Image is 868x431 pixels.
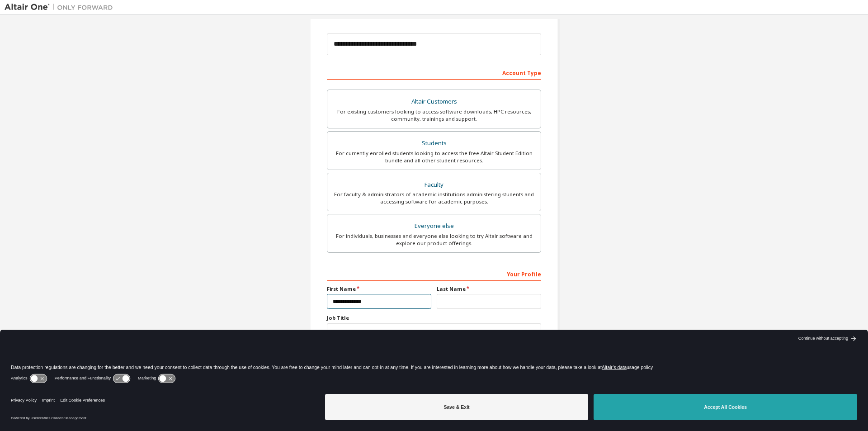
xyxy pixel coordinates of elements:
img: Altair One [5,3,118,12]
div: Altair Customers [333,95,535,108]
div: Everyone else [333,220,535,232]
div: For existing customers looking to access software downloads, HPC resources, community, trainings ... [333,108,535,123]
label: Last Name [437,285,541,293]
div: Your Profile [327,266,541,281]
label: First Name [327,285,431,293]
div: Students [333,137,535,150]
div: Faculty [333,179,535,191]
div: For currently enrolled students looking to access the free Altair Student Edition bundle and all ... [333,150,535,164]
div: Account Type [327,65,541,80]
div: For faculty & administrators of academic institutions administering students and accessing softwa... [333,191,535,205]
div: For individuals, businesses and everyone else looking to try Altair software and explore our prod... [333,232,535,247]
label: Job Title [327,314,541,322]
